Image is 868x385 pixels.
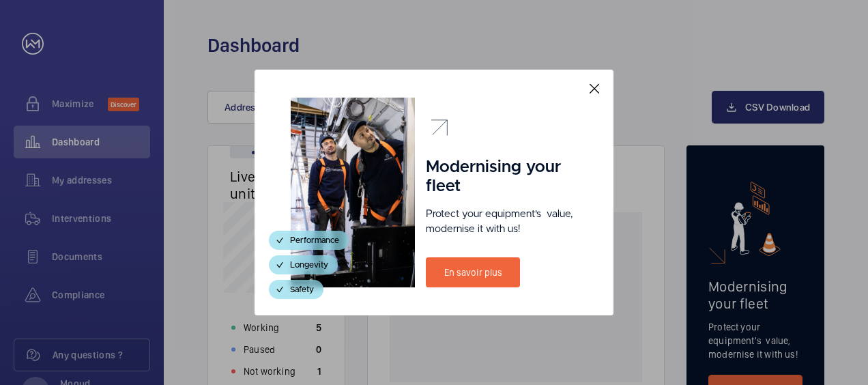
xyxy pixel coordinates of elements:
p: Protect your equipment's value, modernise it with us! [426,207,577,237]
h1: Modernising your fleet [426,158,577,196]
div: Longevity [269,255,338,274]
a: En savoir plus [426,257,520,287]
div: Safety [269,280,323,299]
div: Performance [269,231,349,250]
